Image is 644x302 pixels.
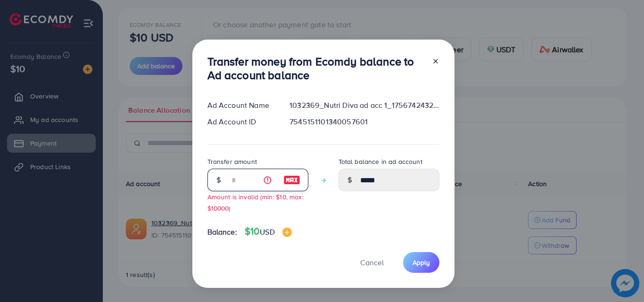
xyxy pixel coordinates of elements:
[200,100,282,111] div: Ad Account Name
[339,157,422,166] label: Total balance in ad account
[403,252,439,272] button: Apply
[282,228,292,237] img: image
[413,258,430,267] span: Apply
[207,55,424,82] h3: Transfer money from Ecomdy balance to Ad account balance
[282,116,446,127] div: 7545151101340057601
[360,257,384,268] span: Cancel
[200,116,282,127] div: Ad Account ID
[260,227,274,237] span: USD
[348,252,396,272] button: Cancel
[207,157,257,166] label: Transfer amount
[245,226,292,237] h4: $10
[283,174,300,186] img: image
[282,100,446,111] div: 1032369_Nutri Diva ad acc 1_1756742432079
[207,192,304,212] small: Amount is invalid (min: $10, max: $10000)
[207,227,237,237] span: Balance:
